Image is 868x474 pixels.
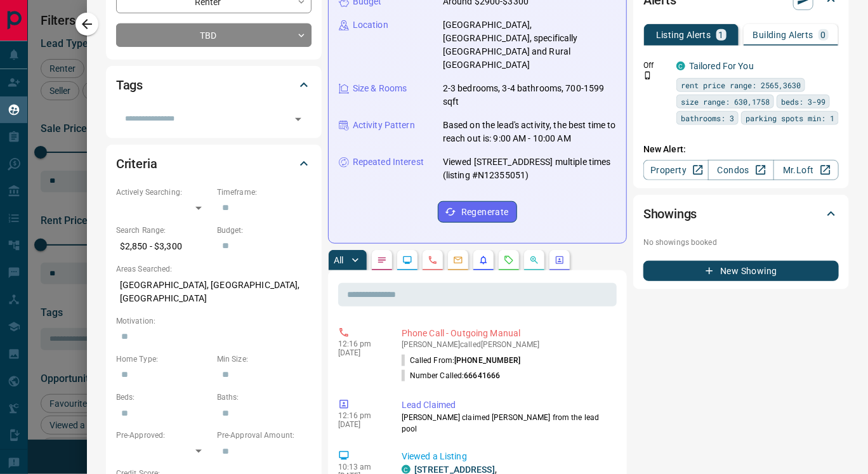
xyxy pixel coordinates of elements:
button: Regenerate [438,201,517,223]
p: 1 [719,30,724,39]
p: Timeframe: [217,187,312,198]
p: Home Type: [116,353,211,365]
span: beds: 3-99 [781,95,825,108]
a: Tailored For You [689,61,754,71]
a: Property [643,160,709,180]
p: Building Alerts [753,30,813,39]
p: Off [643,60,669,71]
p: Baths: [217,392,312,403]
p: Size & Rooms [353,82,407,95]
p: [GEOGRAPHIC_DATA], [GEOGRAPHIC_DATA], [GEOGRAPHIC_DATA] [116,275,312,309]
p: Repeated Interest [353,155,424,169]
p: Activity Pattern [353,119,415,132]
p: Pre-Approval Amount: [217,430,312,441]
svg: Emails [453,255,463,265]
p: Budget: [217,225,312,236]
h2: Criteria [116,154,157,174]
a: Condos [708,160,773,180]
p: Viewed a Listing [402,450,612,463]
p: Viewed [STREET_ADDRESS] multiple times (listing #N12355051) [443,155,616,182]
span: [PHONE_NUMBER] [454,356,521,365]
p: Min Size: [217,353,312,365]
button: Open [289,110,307,128]
div: Showings [643,199,839,229]
p: Listing Alerts [656,30,711,39]
span: parking spots min: 1 [746,112,834,124]
p: All [334,256,344,265]
p: 2-3 bedrooms, 3-4 bathrooms, 700-1599 sqft [443,82,616,109]
svg: Requests [504,255,514,265]
p: Motivation: [116,315,312,327]
button: New Showing [643,261,839,281]
span: 66641666 [464,371,500,380]
p: 12:16 pm [338,411,383,420]
span: bathrooms: 3 [681,112,734,124]
p: Pre-Approved: [116,430,211,441]
svg: Notes [377,255,387,265]
p: [DATE] [338,420,383,429]
p: 12:16 pm [338,339,383,348]
p: [PERSON_NAME] claimed [PERSON_NAME] from the lead pool [402,412,612,435]
p: Based on the lead's activity, the best time to reach out is: 9:00 AM - 10:00 AM [443,119,616,145]
p: [GEOGRAPHIC_DATA], [GEOGRAPHIC_DATA], specifically [GEOGRAPHIC_DATA] and Rural [GEOGRAPHIC_DATA] [443,18,616,72]
div: Criteria [116,148,312,179]
a: Mr.Loft [773,160,839,180]
svg: Opportunities [529,255,539,265]
p: Areas Searched: [116,263,312,275]
p: Beds: [116,392,211,403]
h2: Showings [643,204,697,224]
div: condos.ca [676,62,685,70]
svg: Calls [428,255,438,265]
p: 10:13 am [338,463,383,471]
p: Number Called: [402,370,500,381]
span: size range: 630,1758 [681,95,770,108]
p: Phone Call - Outgoing Manual [402,327,612,340]
svg: Lead Browsing Activity [402,255,412,265]
p: [PERSON_NAME] called [PERSON_NAME] [402,340,612,349]
h2: Tags [116,75,143,95]
p: New Alert: [643,143,839,156]
div: TBD [116,23,312,47]
svg: Agent Actions [555,255,565,265]
svg: Push Notification Only [643,71,652,80]
p: $2,850 - $3,300 [116,236,211,257]
p: Actively Searching: [116,187,211,198]
svg: Listing Alerts [478,255,489,265]
p: Location [353,18,388,32]
p: Lead Claimed [402,398,612,412]
span: rent price range: 2565,3630 [681,79,801,91]
p: No showings booked [643,237,839,248]
p: [DATE] [338,348,383,357]
p: Called From: [402,355,521,366]
div: condos.ca [402,465,411,474]
div: Tags [116,70,312,100]
p: 0 [821,30,826,39]
p: Search Range: [116,225,211,236]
